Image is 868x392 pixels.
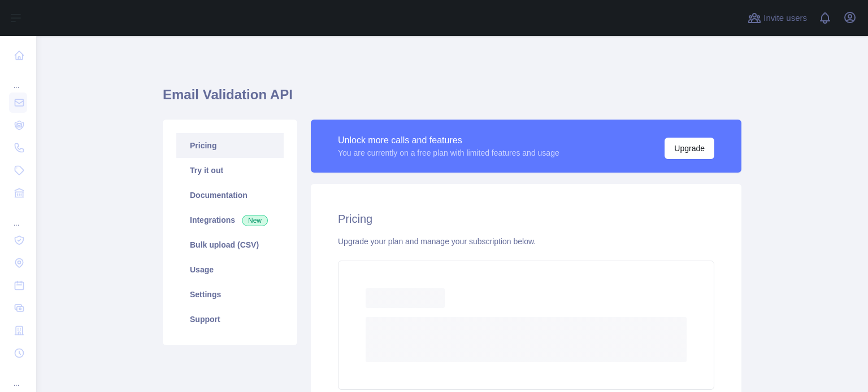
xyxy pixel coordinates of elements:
a: Try it out [176,158,284,183]
h1: Email Validation API [163,86,741,113]
a: Usage [176,257,284,282]
a: Bulk upload (CSV) [176,232,284,257]
div: ... [9,365,27,388]
button: Invite users [745,9,809,27]
div: ... [9,205,27,228]
div: Upgrade your plan and manage your subscription below. [338,236,714,247]
div: Unlock more calls and features [338,134,559,147]
a: Pricing [176,133,284,158]
h2: Pricing [338,211,714,227]
a: Integrations New [176,208,284,232]
span: New [242,215,268,226]
button: Upgrade [665,138,714,159]
div: You are currently on a free plan with limited features and usage [338,147,559,158]
div: ... [9,68,27,90]
span: Invite users [763,12,807,25]
a: Settings [176,282,284,307]
a: Support [176,307,284,332]
a: Documentation [176,183,284,208]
